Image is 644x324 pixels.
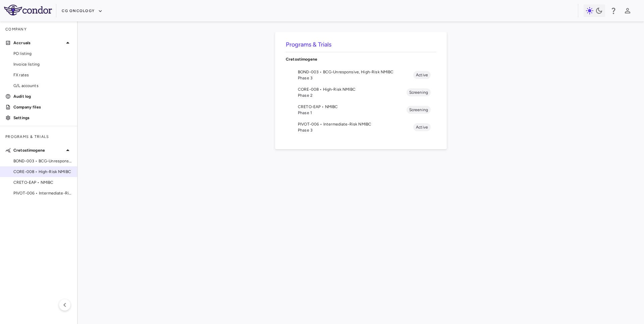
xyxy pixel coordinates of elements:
span: CORE-008 • High-Risk NMIBC [298,86,407,92]
div: Cretostimogene [286,52,436,66]
img: logo-full-SnFGN8VE.png [4,5,52,15]
li: CRETO-EAP • NMIBCPhase 1Screening [286,101,436,118]
p: Company files [13,104,72,110]
span: PO listing [13,51,72,57]
span: CORE-008 • High-Risk NMIBC [13,169,72,175]
p: Cretostimogene [286,56,436,62]
p: Accruals [13,40,64,46]
span: BOND-003 • BCG-Unresponsive, High-Risk NMIBC [298,69,413,75]
span: Active [413,72,431,78]
span: FX rates [13,72,72,78]
span: Invoice listing [13,61,72,67]
p: Cretostimogene [13,147,64,153]
h6: Programs & Trials [286,40,436,49]
span: Phase 2 [298,92,407,98]
span: PIVOT-006 • Intermediate-Risk NMIBC [298,121,413,127]
span: CRETO-EAP • NMIBC [298,104,407,110]
span: Screening [407,89,431,95]
span: Phase 1 [298,110,407,116]
span: BOND-003 • BCG-Unresponsive, High-Risk NMIBC [13,158,72,164]
span: Screening [407,107,431,113]
span: G/L accounts [13,83,72,89]
li: PIVOT-006 • Intermediate-Risk NMIBCPhase 3Active [286,118,436,136]
span: Phase 3 [298,127,413,133]
li: BOND-003 • BCG-Unresponsive, High-Risk NMIBCPhase 3Active [286,66,436,84]
span: CRETO-EAP • NMIBC [13,179,72,185]
span: Active [413,124,431,130]
p: Audit log [13,93,72,99]
li: CORE-008 • High-Risk NMIBCPhase 2Screening [286,84,436,101]
span: PIVOT-006 • Intermediate-Risk NMIBC [13,190,72,196]
p: Settings [13,115,72,121]
span: Phase 3 [298,75,413,81]
button: CG Oncology [62,6,103,16]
